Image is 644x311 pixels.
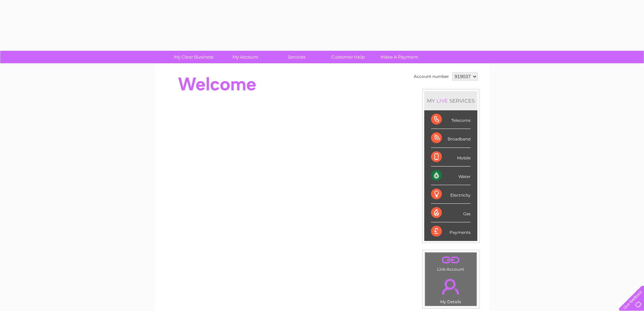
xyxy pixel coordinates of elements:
[427,254,475,266] a: .
[166,51,222,63] a: My Clear Business
[431,166,471,185] div: Water
[425,273,477,306] td: My Details
[425,252,477,273] td: Link Account
[427,275,475,298] a: .
[435,97,449,104] div: LIVE
[424,91,477,110] div: MY SERVICES
[320,51,376,63] a: Customer Help
[217,51,273,63] a: My Account
[431,204,471,222] div: Gas
[412,71,451,82] td: Account number
[269,51,325,63] a: Services
[431,222,471,241] div: Payments
[431,129,471,148] div: Broadband
[431,110,471,129] div: Telecoms
[431,148,471,166] div: Mobile
[431,185,471,204] div: Electricity
[372,51,427,63] a: Make A Payment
